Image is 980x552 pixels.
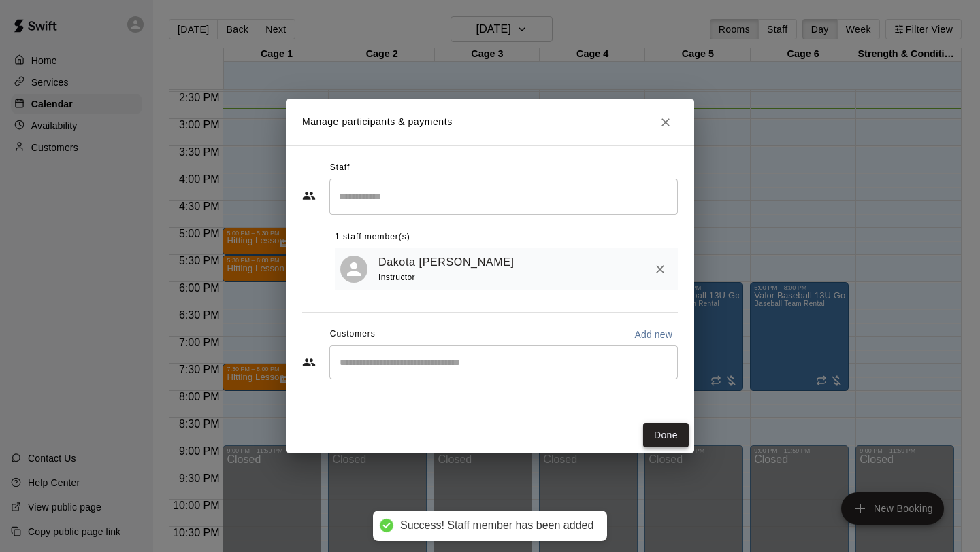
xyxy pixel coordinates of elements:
div: Success! Staff member has been added [400,519,593,533]
svg: Customers [302,356,316,369]
span: Customers [330,324,376,345]
span: 1 staff member(s) [335,226,410,248]
button: Done [643,423,689,448]
button: Close [653,110,678,135]
div: Start typing to search customers... [329,345,678,379]
span: Instructor [378,273,415,282]
span: Staff [330,157,350,179]
svg: Staff [302,189,316,203]
button: Add new [629,324,678,345]
div: Search staff [329,179,678,215]
a: Dakota [PERSON_NAME] [378,254,514,271]
p: Manage participants & payments [302,115,453,129]
button: Remove [648,257,672,281]
div: Dakota Bandy [340,256,367,283]
p: Add new [634,328,672,341]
